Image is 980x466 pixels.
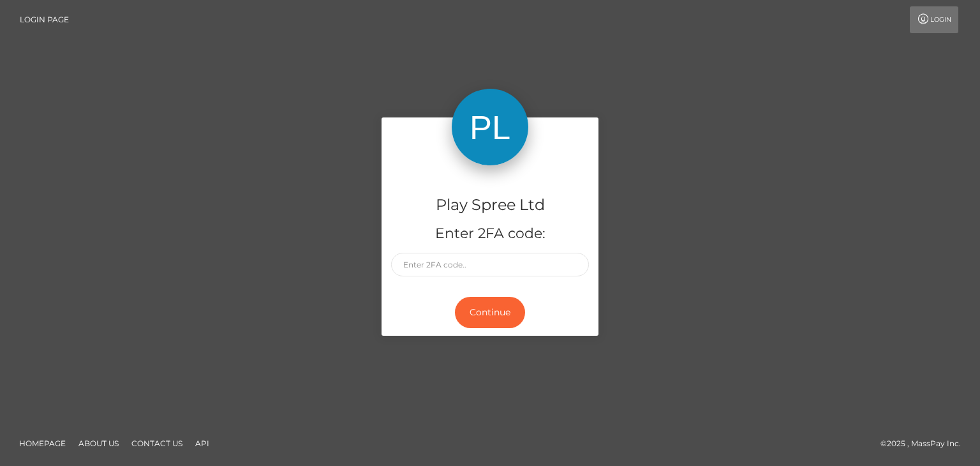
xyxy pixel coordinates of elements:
a: Contact Us [126,433,188,453]
a: API [190,433,214,453]
a: Login [910,6,958,33]
a: Login Page [20,6,69,33]
div: © 2025 , MassPay Inc. [880,437,970,451]
a: About Us [73,433,124,453]
a: Homepage [14,433,71,453]
h4: Play Spree Ltd [391,194,589,216]
button: Continue [455,297,525,328]
h5: Enter 2FA code: [391,224,589,244]
input: Enter 2FA code.. [391,253,589,276]
img: Play Spree Ltd [452,89,528,165]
